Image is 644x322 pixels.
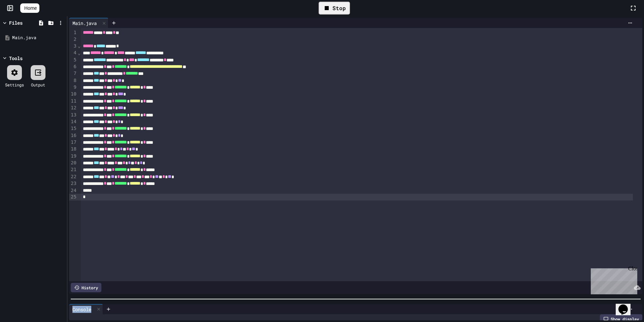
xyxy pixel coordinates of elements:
div: 25 [69,194,77,200]
div: 20 [69,160,77,166]
div: Chat with us now!Close [3,3,46,43]
div: Output [31,82,45,88]
div: 1 [69,29,77,36]
a: Home [20,3,39,13]
div: 24 [69,187,77,194]
div: Tools [9,55,23,62]
div: 11 [69,98,77,105]
div: 2 [69,36,77,43]
div: Settings [5,82,24,88]
div: 23 [69,180,77,187]
span: Fold line [77,50,81,56]
div: Main.java [69,20,100,27]
div: 21 [69,166,77,173]
div: 8 [69,77,77,84]
div: Files [9,19,23,26]
div: 3 [69,43,77,50]
div: Console [69,304,103,314]
div: 4 [69,50,77,56]
div: Stop [319,2,350,15]
div: 13 [69,112,77,118]
div: 12 [69,105,77,111]
div: History [71,283,101,292]
span: Home [24,5,37,11]
div: 15 [69,125,77,132]
div: 6 [69,63,77,70]
div: Console [69,306,95,313]
span: Fold line [77,43,81,49]
iframe: chat widget [616,295,637,315]
div: Main.java [69,18,108,28]
div: Main.java [12,34,65,41]
div: 10 [69,91,77,98]
iframe: chat widget [588,266,637,294]
div: 5 [69,57,77,63]
div: 9 [69,84,77,91]
div: 17 [69,139,77,146]
div: 14 [69,118,77,125]
div: 16 [69,132,77,139]
div: 18 [69,146,77,153]
div: 7 [69,70,77,77]
div: 19 [69,153,77,160]
div: 22 [69,173,77,180]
